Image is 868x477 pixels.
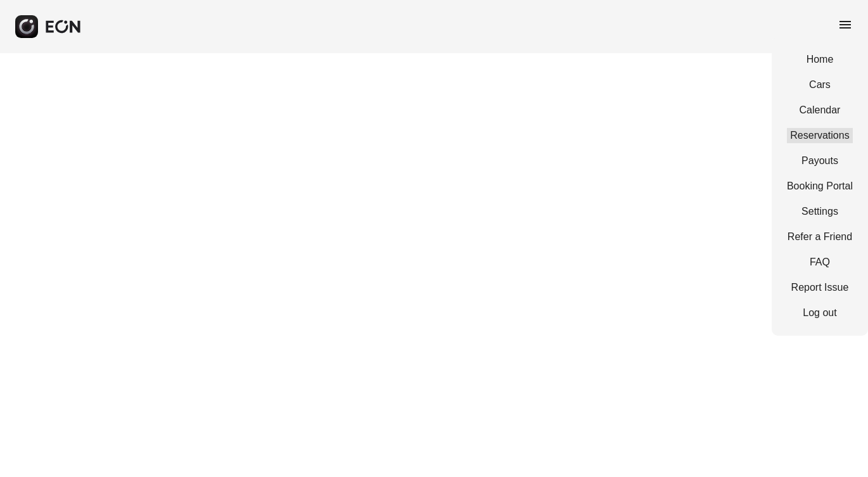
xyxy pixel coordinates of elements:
[787,229,853,245] a: Refer a Friend
[787,77,853,92] a: Cars
[787,153,853,169] a: Payouts
[787,255,853,270] a: FAQ
[787,204,853,219] a: Settings
[787,103,853,118] a: Calendar
[787,280,853,295] a: Report Issue
[787,52,853,67] a: Home
[787,128,853,143] a: Reservations
[787,305,853,321] a: Log out
[838,17,853,32] span: menu
[787,179,853,194] a: Booking Portal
